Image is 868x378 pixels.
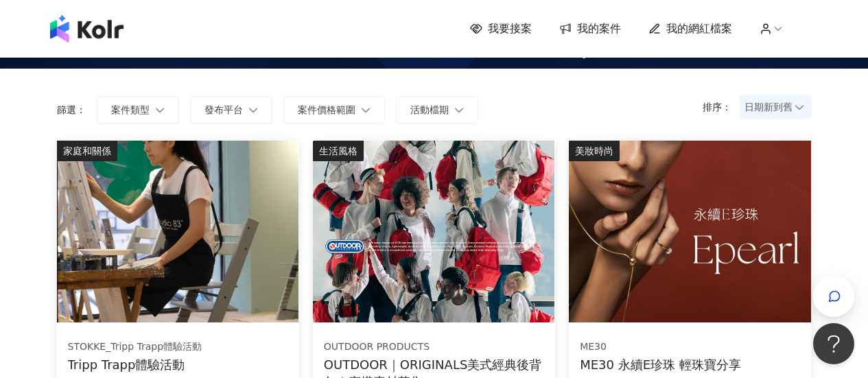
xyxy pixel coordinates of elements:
[703,102,740,113] p: 排序：
[488,21,532,36] span: 我要接案
[68,340,202,354] div: STOKKE_Tripp Trapp體驗活動
[313,141,364,161] div: 生活風格
[569,141,810,322] img: ME30 永續E珍珠 系列輕珠寶
[313,141,554,322] img: 【OUTDOOR】ORIGINALS美式經典後背包M
[410,104,449,115] span: 活動檔期
[559,21,621,36] a: 我的案件
[744,97,807,117] span: 日期新到舊
[580,340,741,354] div: ME30
[577,21,621,36] span: 我的案件
[396,96,478,123] button: 活動檔期
[580,356,741,373] div: ME30 永續E珍珠 輕珠寶分享
[283,96,385,123] button: 案件價格範圍
[68,356,202,373] div: Tripp Trapp體驗活動
[298,104,355,115] span: 案件價格範圍
[813,323,854,364] iframe: Help Scout Beacon - Open
[57,141,298,322] img: 坐上tripp trapp、體驗專注繪畫創作
[50,15,124,43] img: logo
[57,141,117,161] div: 家庭和關係
[190,96,272,123] button: 發布平台
[57,104,86,115] p: 篩選：
[111,104,150,115] span: 案件類型
[569,141,620,161] div: 美妝時尚
[470,21,532,36] a: 我要接案
[666,21,732,36] span: 我的網紅檔案
[324,340,543,354] div: OUTDOOR PRODUCTS
[204,104,243,115] span: 發布平台
[648,21,732,36] a: 我的網紅檔案
[97,96,179,123] button: 案件類型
